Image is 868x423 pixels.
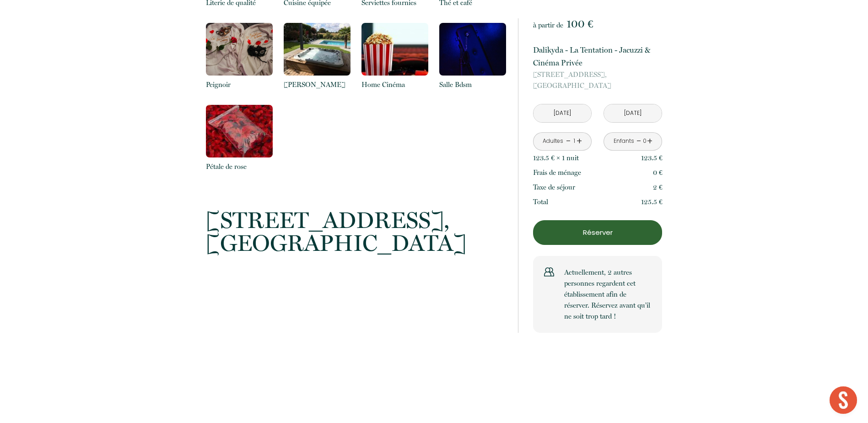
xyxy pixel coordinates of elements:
[604,104,662,122] input: Départ
[533,21,563,29] span: à partir de
[533,69,662,91] p: [GEOGRAPHIC_DATA]
[284,79,350,90] p: [PERSON_NAME]
[533,182,575,193] p: Taxe de séjour
[534,104,591,122] input: Arrivée
[543,137,563,146] div: Adultes
[566,17,593,30] span: 100 €
[572,137,577,146] div: 1
[564,267,651,322] p: Actuellement, 2 autres personnes regardent cet établissement afin de réserver. Réservez avant qu’...
[206,209,506,232] span: [STREET_ADDRESS],
[206,161,273,172] p: Pétale de rose
[206,105,273,157] img: 17590708581708.jpg
[566,134,571,148] a: -
[641,152,663,163] p: 123.5 €
[361,23,428,76] img: 17590705288176.jpg
[206,23,273,76] img: 17590703156603.jpg
[641,196,663,207] p: 125.5 €
[439,79,506,90] p: Salle Bdsm
[830,386,857,414] div: Ouvrir le chat
[206,209,506,255] p: [GEOGRAPHIC_DATA]
[533,167,581,178] p: Frais de ménage
[533,152,579,163] p: 123.5 € × 1 nuit
[439,23,506,76] img: 17590707287387.jpg
[361,79,428,90] p: Home Cinéma
[636,134,642,148] a: -
[206,79,273,90] p: Peignoir
[544,267,554,277] img: users
[536,227,659,238] p: Réserver
[614,137,634,146] div: Enfants
[653,167,663,178] p: 0 €
[284,23,350,76] img: 17590703993461.jpg
[653,182,663,193] p: 2 €
[642,137,647,146] div: 0
[577,134,582,148] a: +
[533,43,662,69] p: Dalikyda - La Tentation - Jacuzzi & Cinéma Privée
[533,220,662,245] button: Réserver
[533,196,548,207] p: Total
[647,134,652,148] a: +
[533,69,662,80] span: [STREET_ADDRESS],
